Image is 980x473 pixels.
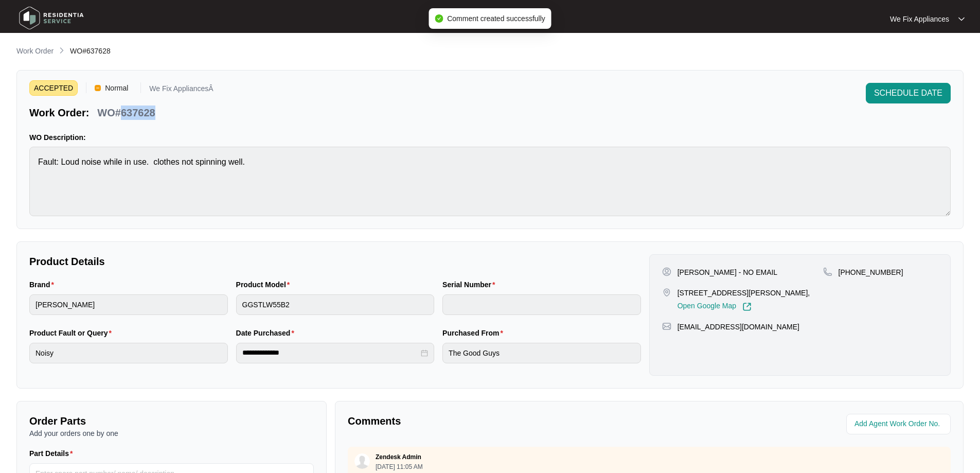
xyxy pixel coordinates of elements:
[58,46,66,55] img: chevron-right
[435,14,443,23] span: check-circle
[839,267,903,277] p: [PHONE_NUMBER]
[678,288,810,298] p: [STREET_ADDRESS][PERSON_NAME],
[678,302,752,311] a: Open Google Map
[95,85,101,91] img: Vercel Logo
[442,343,641,363] input: Purchased From
[236,294,435,315] input: Product Model
[29,80,78,96] span: ACCEPTED
[16,46,54,56] p: Work Order
[442,294,641,315] input: Serial Number
[447,14,545,23] span: Comment created successfully
[662,288,671,297] img: map-pin
[874,87,942,99] span: SCHEDULE DATE
[354,453,370,469] img: user.svg
[149,85,213,96] p: We Fix AppliancesÂ
[29,254,641,269] p: Product Details
[70,47,111,55] span: WO#637628
[15,3,87,33] img: residentia service logo
[29,294,228,315] input: Brand
[97,106,155,120] p: WO#637628
[678,322,799,332] p: [EMAIL_ADDRESS][DOMAIN_NAME]
[242,347,419,358] input: Date Purchased
[236,328,298,338] label: Date Purchased
[29,147,951,216] textarea: Fault: Loud noise while in use. clothes not spinning well.
[662,322,671,331] img: map-pin
[29,132,951,143] p: WO Description:
[376,464,423,470] p: [DATE] 11:05 AM
[14,46,56,57] a: Work Order
[29,414,314,428] p: Order Parts
[236,279,294,290] label: Product Model
[29,328,116,338] label: Product Fault or Query
[662,267,671,276] img: user-pin
[890,14,949,24] p: We Fix Appliances
[442,279,499,290] label: Serial Number
[376,453,421,461] p: Zendesk Admin
[442,328,507,338] label: Purchased From
[866,83,951,103] button: SCHEDULE DATE
[29,106,89,120] p: Work Order:
[29,428,314,439] p: Add your orders one by one
[29,448,77,459] label: Part Details
[29,343,228,363] input: Product Fault or Query
[29,279,58,290] label: Brand
[854,418,945,430] input: Add Agent Work Order No.
[348,414,642,428] p: Comments
[101,80,132,96] span: Normal
[742,302,752,311] img: Link-External
[958,16,965,22] img: dropdown arrow
[678,267,777,277] p: [PERSON_NAME] - NO EMAIL
[823,267,832,276] img: map-pin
